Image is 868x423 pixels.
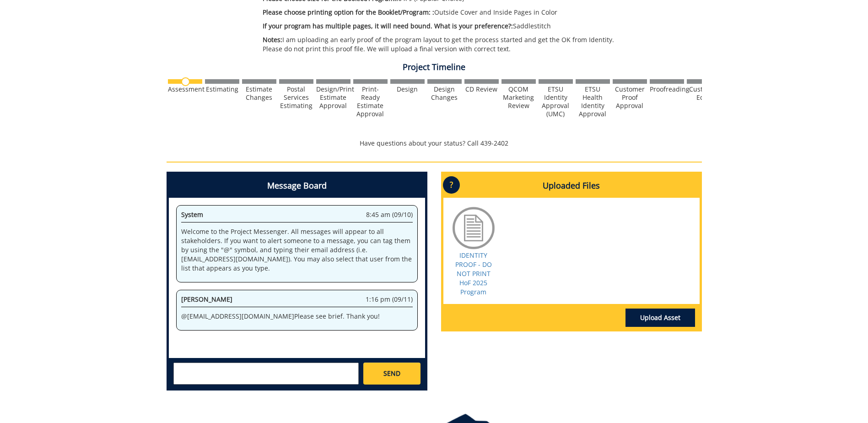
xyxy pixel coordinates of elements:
div: ETSU Health Identity Approval [576,85,610,118]
div: Estimating [205,85,239,93]
a: IDENTITY PROOF - DO NOT PRINT HoF 2025 Program [455,251,492,296]
div: Design/Print Estimate Approval [316,85,350,110]
div: QCOM Marketing Review [501,85,536,110]
div: Customer Edits [687,85,721,102]
p: Have questions about your status? Call 439-2402 [167,139,702,148]
h4: Project Timeline [167,63,702,72]
div: Design Changes [427,85,462,102]
div: Customer Proof Approval [613,85,647,110]
span: System [181,210,203,219]
div: Estimate Changes [242,85,276,102]
p: ? [443,176,460,194]
textarea: messageToSend [173,363,359,385]
div: Assessment [168,85,202,93]
p: Outside Cover and Inside Pages in Color [263,8,621,17]
span: Please choose printing option for the Booklet/Program: : [263,8,434,16]
div: Design [390,85,425,93]
div: Print-Ready Estimate Approval [353,85,388,118]
p: @ [EMAIL_ADDRESS][DOMAIN_NAME] Please see brief. Thank you! [181,312,413,321]
div: ETSU Identity Approval (UMC) [539,85,573,118]
span: [PERSON_NAME] [181,295,232,304]
a: SEND [363,363,420,385]
span: 8:45 am (09/10) [366,210,413,219]
img: no [181,77,190,86]
p: Saddlestitch [263,22,621,31]
a: Upload Asset [625,309,695,327]
span: If your program has multiple pages, it will need bound. What is your preference?: [263,22,513,30]
div: Proofreading [650,85,684,93]
p: I am uploading an early proof of the program layout to get the process started and get the OK fro... [263,35,621,54]
div: CD Review [464,85,499,93]
p: Welcome to the Project Messenger. All messages will appear to all stakeholders. If you want to al... [181,227,413,273]
h4: Message Board [169,174,425,198]
span: 1:16 pm (09/11) [366,295,413,304]
span: Notes: [263,35,282,44]
div: Postal Services Estimating [279,85,313,110]
h4: Uploaded Files [443,174,700,198]
span: SEND [383,369,400,378]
